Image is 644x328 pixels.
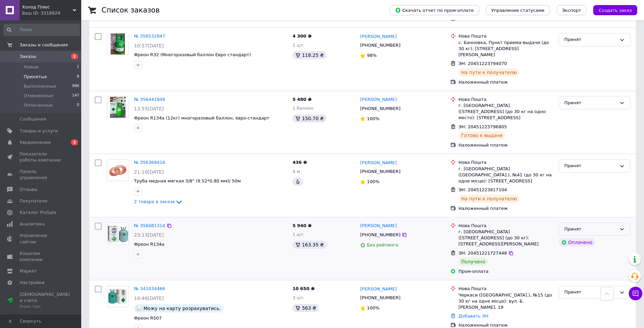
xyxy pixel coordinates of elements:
[134,178,241,183] span: Труба медная мягкая 3/8" (9.52*0.80 мм)/ 50м
[24,83,56,89] span: Выполненные
[20,128,58,134] span: Товары и услуги
[459,187,507,192] span: ЭН: 20451223817104
[459,250,507,256] span: ЭН: 20451221727448
[292,106,313,111] span: 1 баллон
[459,96,553,103] div: Нова Пошта
[559,238,595,246] div: Оплачено
[20,187,38,193] span: Отзывы
[20,198,47,204] span: Покупатели
[20,304,70,310] div: Prom топ
[564,36,617,43] div: Принят
[367,179,379,184] span: 100%
[292,114,326,123] div: 150.70 ₴
[107,163,128,178] img: Фото товару
[20,280,44,286] span: Настройки
[20,53,36,60] span: Заказы
[459,229,553,247] div: г. [GEOGRAPHIC_DATA] ([STREET_ADDRESS] (до 30 кг): [STREET_ADDRESS][PERSON_NAME]
[360,223,397,229] a: [PERSON_NAME]
[292,232,305,237] span: 1 шт.
[459,40,553,58] div: с. Банновка, Пункт приема-выдачи (до 30 кг): [STREET_ADDRESS][PERSON_NAME]
[134,232,164,238] span: 23:13[DATE]
[134,160,165,165] a: № 356368416
[24,102,53,108] span: Оплаченные
[395,7,474,13] span: Скачать отчет по пром-оплате
[459,223,553,229] div: Нова Пошта
[459,79,553,85] div: Наложенный платеж
[134,242,164,247] a: Фреон R134a
[134,315,162,321] a: Фреон R507
[491,8,545,13] span: Управление статусами
[292,43,305,48] span: 1 шт.
[459,268,553,275] div: Пром-оплата
[459,159,553,166] div: Нова Пошта
[77,64,79,70] span: 1
[134,106,164,111] span: 13:55[DATE]
[24,74,47,80] span: Принятые
[137,306,142,311] img: :speech_balloon:
[459,195,520,203] div: На пути к получателю
[564,289,617,296] div: Принят
[459,131,505,139] div: Готово к выдаче
[292,304,319,312] div: 563 ₴
[459,258,488,266] div: Получено
[72,83,79,89] span: 986
[486,5,550,15] button: Управление статусами
[77,102,79,108] span: 0
[459,205,553,212] div: Наложенный платеж
[459,292,553,311] div: Черкаси ([GEOGRAPHIC_DATA].), №15 (до 30 кг на одне місце): вул. Б. [PERSON_NAME], 19
[111,34,125,54] img: Фото товару
[390,5,479,15] button: Скачать отчет по пром-оплате
[459,124,507,129] span: ЭН: 20451223796805
[367,116,379,121] span: 100%
[20,250,63,263] span: Кошелек компании
[564,226,617,233] div: Принят
[107,159,129,181] a: Фото товару
[72,93,79,99] span: 147
[3,24,80,36] input: Поиск
[77,74,79,80] span: 8
[134,34,165,39] a: № 356532847
[134,286,165,291] a: № 341034466
[110,97,126,118] img: Фото товару
[71,139,78,145] span: 1
[292,241,326,249] div: 163.35 ₴
[134,199,183,204] a: 2 товара в заказе
[134,43,164,48] span: 10:57[DATE]
[292,286,314,291] span: 10 650 ₴
[564,162,617,170] div: Принят
[22,10,81,16] div: Ваш ID: 3318929
[134,296,164,301] span: 10:46[DATE]
[459,68,520,76] div: На пути к получателю
[24,64,39,70] span: Новые
[134,52,251,57] a: Фреон R32 (Многоразовый баллон Евро стандарт)
[107,223,128,244] img: Фото товару
[134,169,164,175] span: 21:10[DATE]
[20,139,50,146] span: Уведомления
[360,286,397,292] a: [PERSON_NAME]
[24,93,53,99] span: Отмененные
[107,33,129,55] a: Фото товару
[360,34,397,40] a: [PERSON_NAME]
[359,41,402,50] div: [PHONE_NUMBER]
[20,151,63,163] span: Показатели работы компании
[134,223,165,228] a: № 356081314
[134,115,269,121] a: Фреон R134a (12кг) многоразовый баллон, евро-стандарт
[599,8,632,13] span: Создать заказ
[71,53,78,59] span: 1
[107,96,129,118] a: Фото товару
[22,4,73,10] span: Холод Плюс
[459,33,553,39] div: Нова Пошта
[292,223,311,228] span: 5 940 ₴
[20,291,70,310] span: [DEMOGRAPHIC_DATA] и счета
[107,286,129,307] a: Фото товару
[20,210,56,216] span: Каталог ProSale
[292,34,311,39] span: 4 300 ₴
[459,103,553,121] div: г. [GEOGRAPHIC_DATA] ([STREET_ADDRESS] (до 30 кг на одно место): [STREET_ADDRESS]
[102,6,160,14] h1: Список заказов
[593,5,637,15] button: Создать заказ
[20,42,68,48] span: Заказы и сообщения
[367,305,379,310] span: 100%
